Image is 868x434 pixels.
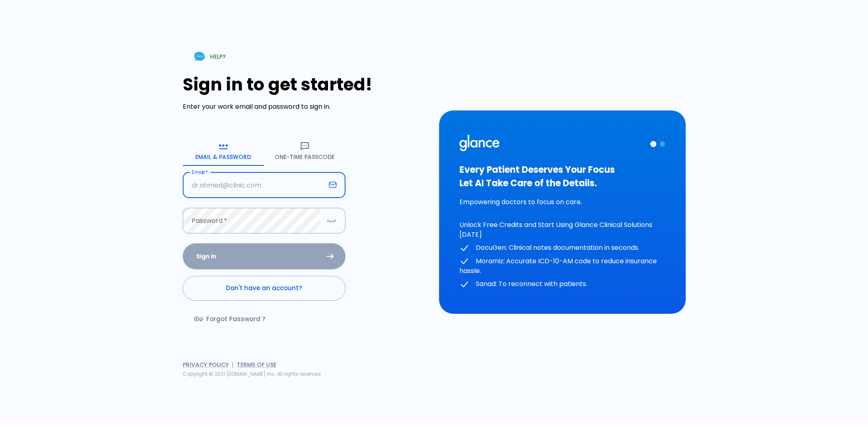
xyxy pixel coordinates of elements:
img: Chat Support [192,49,207,64]
p: Enter your work email and password to sign in. [183,102,429,112]
p: Empowering doctors to focus on care. [459,197,665,207]
a: Forgot Password ? [183,307,278,331]
span: Copyright © 2021 [DOMAIN_NAME] Inc. All rights reserved. [183,370,322,377]
a: Privacy Policy [183,361,229,369]
h1: Sign in to get started! [183,75,429,95]
p: DocuGen: Clinical notes documentation in seconds. [459,243,665,253]
span: | [232,361,234,369]
a: Don't have an account? [183,276,345,300]
p: Unlock Free Credits and Start Using Glance Clinical Solutions [DATE] [459,220,665,240]
a: Terms of Use [237,361,276,369]
button: One-Time Passcode [264,137,345,166]
p: Moramiz: Accurate ICD-10-AM code to reduce insurance hassle. [459,256,665,276]
button: Email & Password [183,137,264,166]
input: dr.ahmed@clinic.com [183,172,326,198]
p: Sanad: To reconnect with patients. [459,279,665,289]
a: HELP? [183,46,236,67]
h3: Every Patient Deserves Your Focus Let AI Take Care of the Details. [459,163,665,190]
